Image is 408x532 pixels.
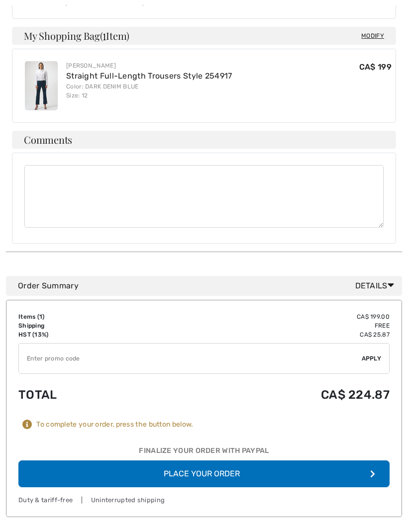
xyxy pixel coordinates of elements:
[359,62,392,72] span: CA$ 199
[102,29,106,42] span: 1
[18,445,390,460] div: Finalize Your Order with PayPal
[24,165,384,228] textarea: Comments
[152,312,390,321] td: CA$ 199.00
[18,460,390,487] button: Place Your Order
[25,61,58,110] img: Straight Full-Length Trousers Style 254917
[39,313,42,320] span: 1
[152,378,390,412] td: CA$ 224.87
[66,61,232,70] div: [PERSON_NAME]
[66,71,232,81] a: Straight Full-Length Trousers Style 254917
[66,82,232,100] div: Color: DARK DENIM BLUE Size: 12
[18,495,390,505] div: Duty & tariff-free | Uninterrupted shipping
[152,330,390,339] td: CA$ 25.87
[12,27,396,45] h4: My Shopping Bag
[152,321,390,330] td: Free
[18,280,398,292] div: Order Summary
[18,312,152,321] td: Items ( )
[18,321,152,330] td: Shipping
[36,420,193,429] div: To complete your order, press the button below.
[12,131,396,149] h4: Comments
[361,31,384,41] span: Modify
[18,378,152,412] td: Total
[355,280,398,292] span: Details
[362,354,382,363] span: Apply
[18,330,152,339] td: HST (13%)
[100,29,129,42] span: ( Item)
[19,344,362,373] input: Promo code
